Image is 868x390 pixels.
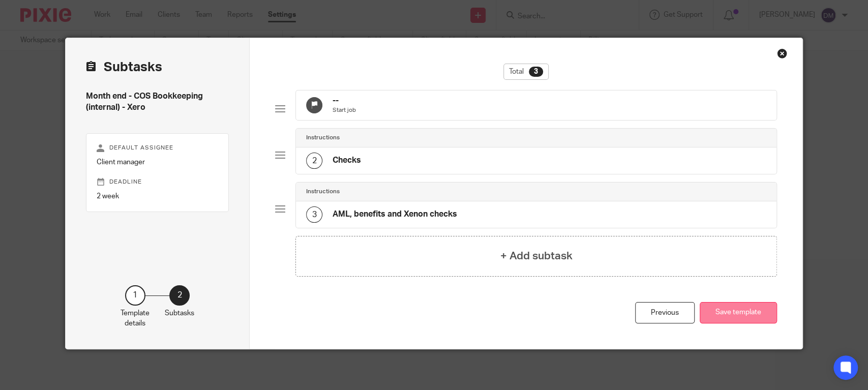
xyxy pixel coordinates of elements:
p: Client manager [97,157,218,167]
h4: Instructions [306,188,340,196]
h4: AML, benefits and Xenon checks [333,209,457,220]
p: Default assignee [97,144,218,152]
div: 3 [306,206,322,223]
h4: Month end - COS Bookkeeping (internal) - Xero [86,91,229,113]
div: 1 [125,285,145,306]
div: 2 [306,153,322,169]
h4: Checks [333,155,361,166]
h4: -- [333,96,356,106]
div: Previous [635,302,695,324]
button: Save template [700,302,777,324]
div: 2 [169,285,190,306]
h2: Subtasks [86,58,162,76]
h4: Instructions [306,134,340,142]
div: Close this dialog window [777,48,787,58]
p: Subtasks [165,308,194,318]
p: Start job [333,106,356,114]
p: Template details [121,308,149,329]
div: Total [503,64,549,80]
div: 3 [529,67,543,77]
p: Deadline [97,178,218,186]
h4: + Add subtask [500,248,573,264]
p: 2 week [97,191,218,201]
